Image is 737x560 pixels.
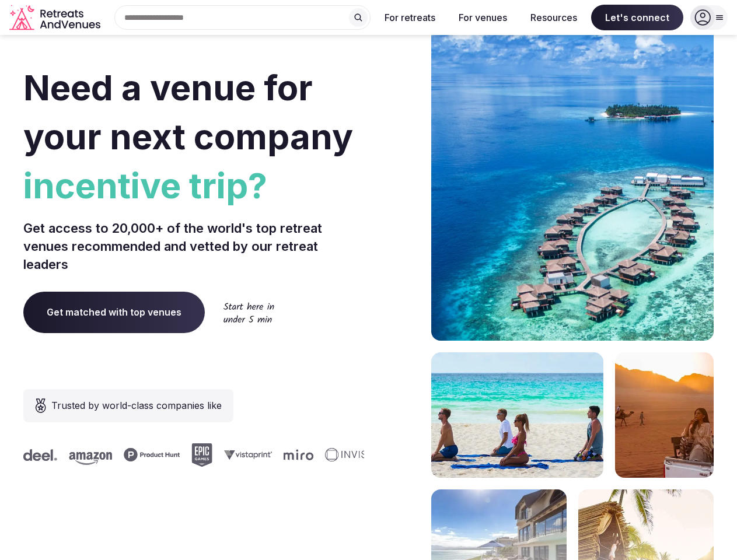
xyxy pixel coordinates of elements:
img: Start here in under 5 min [223,302,274,323]
button: For retreats [375,5,445,30]
p: Get access to 20,000+ of the world's top retreat venues recommended and vetted by our retreat lea... [23,219,364,273]
svg: Retreats and Venues company logo [9,5,103,31]
svg: Epic Games company logo [191,443,212,467]
svg: Vistaprint company logo [223,450,271,460]
svg: Miro company logo [283,449,313,460]
button: For venues [449,5,516,30]
span: Let's connect [591,5,683,30]
svg: Deel company logo [23,449,57,461]
a: Visit the homepage [9,5,103,31]
span: Trusted by world-class companies like [51,398,222,412]
img: yoga on tropical beach [431,352,603,478]
svg: Invisible company logo [324,448,389,462]
button: Resources [521,5,586,30]
span: Need a venue for your next company [23,66,353,157]
span: incentive trip? [23,161,364,210]
a: Get matched with top venues [23,292,205,332]
img: woman sitting in back of truck with camels [615,352,714,478]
